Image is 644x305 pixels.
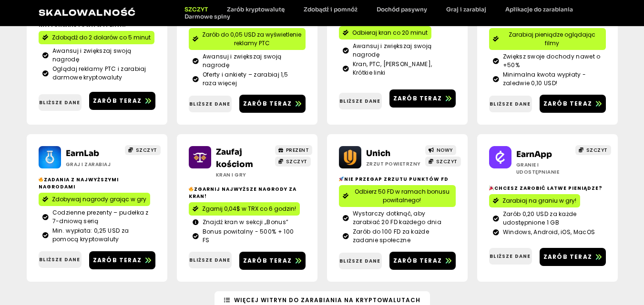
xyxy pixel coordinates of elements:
font: EarnLab [66,148,99,158]
font: Zrzut powietrzny [366,160,421,167]
font: Bliższe dane [189,256,230,264]
a: PREZENT [275,145,312,155]
font: Bliższe dane [189,100,230,108]
a: Skalowalność [39,8,136,18]
font: Minimalna kwota wypłaty - zaledwie 0,10 USD! [503,70,586,87]
font: Darmowe spiny [184,13,230,20]
font: Zarób do 0,05 USD za wyświetlenie reklamy PTC [202,30,301,47]
a: Dochód pasywny [367,6,437,13]
font: SZCZYT [184,6,208,13]
font: Wystarczy dotknąć, aby zarabiać 20 FD każdego dnia [353,209,441,226]
a: Zarób teraz [389,252,456,270]
img: 🎉 [489,186,494,190]
font: Zadania z najwyższymi nagrodami [39,176,119,190]
font: Więcej witryn do zarabiania na kryptowalutach [234,296,420,304]
a: Zdobądź do 2 dolarów co 5 minut [39,31,154,44]
a: Graj i zarabiaj [437,6,496,13]
a: Zarób do 0,05 USD za wyświetlenie reklamy PTC [189,28,306,50]
font: Graj i zarabiaj [446,6,486,13]
font: Granie i udostępnianie [516,161,560,176]
font: Zarabiaj na graniu w gry! [502,197,576,205]
a: Odbierz 50 FD w ramach bonusu powitalnego! [339,185,456,207]
font: Windows, Android, iOS, MacOS [503,228,595,236]
a: Zarabiaj na graniu w gry! [489,194,580,207]
font: Chcesz zarobić łatwe pieniądze? [494,185,603,192]
font: Zarób teraz [243,99,292,108]
img: 🔥 [189,187,194,191]
font: Nie przegap zrzutu punktów Fd [344,176,449,183]
a: Bliższe dane [39,94,82,111]
font: Bliższe dane [490,253,531,260]
a: Zdobywaj nagrody grając w gry [39,193,150,206]
font: Aplikacje do zarabiania [505,6,573,13]
a: Zarób teraz [89,251,155,269]
img: 🔥 [39,177,43,182]
a: SZCZYT [125,145,161,155]
a: Zarób teraz [540,248,606,266]
font: Zdobądź i pomnóż [304,6,358,13]
font: Awansuj i zwiększaj swoją nagrodę [353,42,432,59]
font: Zarób teraz [543,253,592,261]
font: Odbieraj kran co 20 minut [352,29,428,37]
a: Zdobądź i pomnóż [294,6,367,13]
font: Min. wypłata: 0,25 USD za pomocą kryptowaluty [52,226,129,243]
font: Zdobądź do 2 dolarów co 5 minut [52,33,151,41]
font: Zwiększ swoje dochody nawet o +50% [503,52,601,69]
a: Bliższe dane [489,96,532,112]
a: EarnApp [516,149,552,159]
nav: Menu [175,6,605,20]
font: Bonus powitalny - 500% + 100 FS [203,227,294,244]
font: Zarób teraz [393,94,442,102]
font: Zgarnij 0,04$ w TRX co 6 godzin! [202,205,296,213]
font: Oglądaj reklamy PTC i zarabiaj darmowe kryptowaluty [52,65,146,81]
a: Zarób teraz [540,95,606,113]
font: Bliższe dane [490,100,531,108]
a: Bliższe dane [339,93,382,109]
font: SZCZYT [436,158,458,165]
font: Zarób do 100 FD za każde zadanie społeczne [353,227,429,244]
font: Awansuj i zwiększaj swoją nagrodę [203,52,282,69]
a: Bliższe dane [39,251,82,268]
font: Zarób 0,20 USD za każde udostępnione 1 GB [503,210,577,226]
a: Bliższe dane [189,96,232,112]
a: Bliższe dane [339,253,382,269]
a: Zarób teraz [239,95,306,113]
font: Zgarnij najwyższe nagrody za kran! [189,186,296,200]
font: Codzienne prezenty – pudełka z 7-dniową serią [52,208,149,225]
font: NOWY [437,147,453,154]
font: Zdobywaj nagrody grając w gry [52,195,146,203]
font: Zarób kryptowalutę [227,6,285,13]
font: Bliższe dane [339,257,380,265]
font: SZCZYT [136,147,157,154]
font: Kran, PTC, [PERSON_NAME], Krótkie linki [353,60,432,77]
font: Dochód pasywny [377,6,427,13]
font: SZCZYT [286,158,307,165]
font: Awansuj i zwiększaj swoją nagrodę [52,47,132,63]
font: Zarób teraz [93,97,142,105]
a: Bliższe dane [489,248,532,265]
font: SZCZYT [586,147,608,154]
a: Unich [366,148,390,158]
font: PREZENT [286,147,309,154]
font: Bliższe dane [339,98,380,105]
a: SZCZYT [175,6,217,13]
a: Zarób teraz [389,89,456,108]
a: Aplikacje do zarabiania [496,6,583,13]
font: Oferty i ankiety – zarabiaj 1,5 raza więcej [203,70,288,87]
font: Zarób teraz [543,99,592,108]
img: 🚀 [339,177,344,181]
font: Zarób teraz [93,256,142,264]
a: SZCZYT [275,157,311,167]
a: SZCZYT [575,145,611,155]
font: Zarób teraz [243,256,292,265]
font: Zaufaj kościom [216,147,253,169]
a: Zarób teraz [89,92,155,110]
a: Zarabiaj pieniądze oglądając filmy [489,28,606,50]
a: Bliższe dane [189,252,232,268]
a: NOWY [425,145,456,155]
a: SZCZYT [425,157,461,167]
a: Zarób kryptowalutę [217,6,294,13]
